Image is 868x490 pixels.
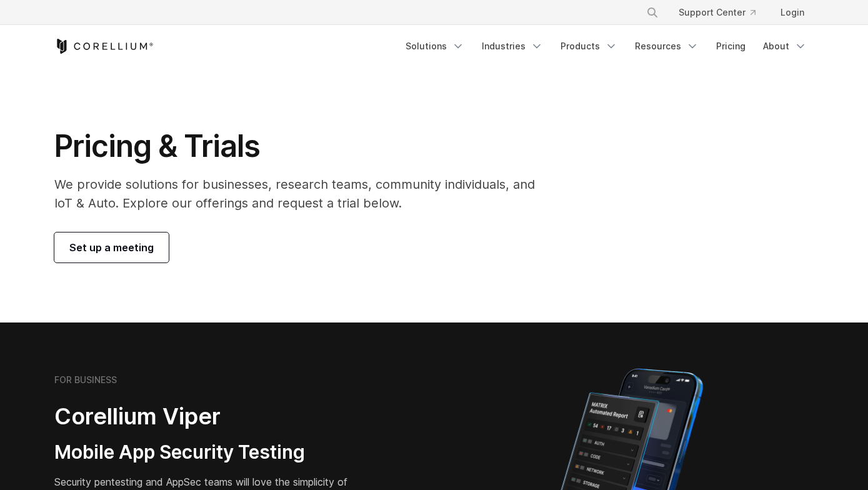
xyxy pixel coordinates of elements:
[669,1,766,24] a: Support Center
[631,1,814,24] div: Navigation Menu
[54,232,169,262] a: Set up a meeting
[756,35,814,57] a: About
[709,35,753,57] a: Pricing
[627,35,706,57] a: Resources
[553,35,625,57] a: Products
[54,39,154,54] a: Corellium Home
[54,175,552,212] p: We provide solutions for businesses, research teams, community individuals, and IoT & Auto. Explo...
[398,35,814,57] div: Navigation Menu
[398,35,472,57] a: Solutions
[641,1,664,24] button: Search
[54,441,374,464] h3: Mobile App Security Testing
[54,374,117,386] h6: FOR BUSINESS
[69,240,154,255] span: Set up a meeting
[54,127,552,165] h1: Pricing & Trials
[54,402,374,431] h2: Corellium Viper
[474,35,551,57] a: Industries
[771,1,814,24] a: Login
